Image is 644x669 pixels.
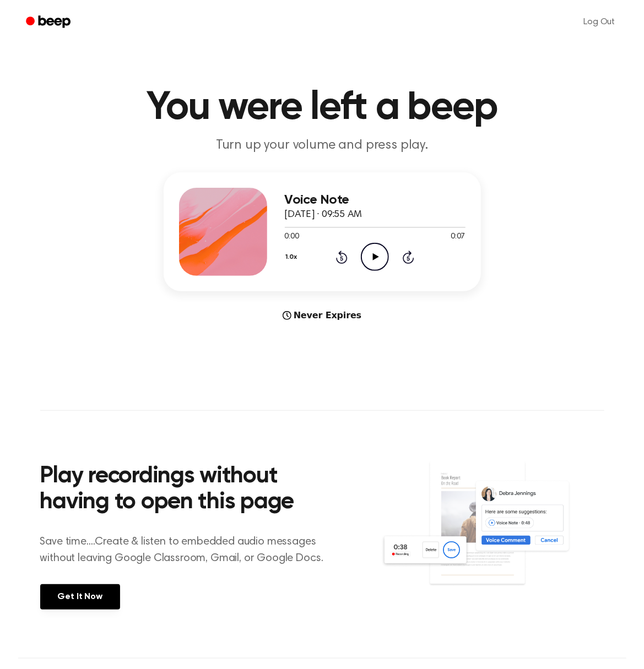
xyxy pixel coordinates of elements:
span: [DATE] · 09:55 AM [285,210,362,220]
span: 0:07 [451,231,465,243]
img: Voice Comments on Docs and Recording Widget [381,460,604,608]
a: Log Out [573,9,626,35]
h2: Play recordings without having to open this page [40,464,337,516]
p: Save time....Create & listen to embedded audio messages without leaving Google Classroom, Gmail, ... [40,534,337,567]
p: Turn up your volume and press play. [111,137,534,155]
button: 1.0x [285,248,301,266]
div: Never Expires [164,309,481,322]
a: Get It Now [40,584,120,610]
h3: Voice Note [285,193,466,208]
a: Beep [18,12,80,33]
span: 0:00 [285,231,299,243]
h1: You were left a beep [40,88,604,128]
